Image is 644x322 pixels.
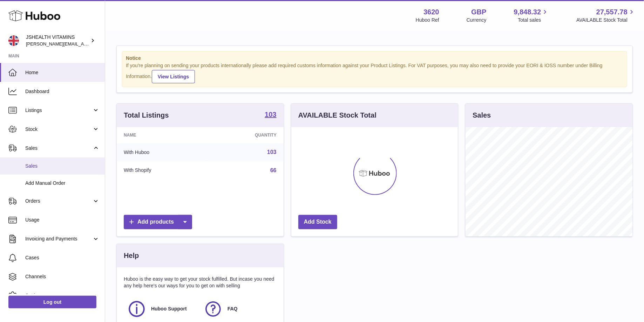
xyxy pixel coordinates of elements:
a: 66 [270,167,277,173]
span: 27,557.78 [596,7,628,17]
span: Settings [25,292,100,299]
span: Home [25,69,100,76]
a: View Listings [152,70,195,83]
a: 27,557.78 AVAILABLE Stock Total [576,7,636,23]
span: 9,848.32 [514,7,541,17]
span: Sales [25,145,92,152]
img: francesca@jshealthvitamins.com [8,35,19,46]
span: [PERSON_NAME][EMAIL_ADDRESS][DOMAIN_NAME] [26,41,141,47]
span: Huboo Support [151,306,187,312]
h3: Help [124,251,139,260]
span: Listings [25,107,92,114]
a: Log out [8,296,96,308]
span: Dashboard [25,88,100,95]
span: Channels [25,273,100,280]
h3: Total Listings [124,111,169,120]
span: Usage [25,217,100,223]
a: FAQ [204,300,273,318]
span: Total sales [518,17,549,23]
h3: Sales [473,111,491,120]
strong: Notice [126,55,623,62]
a: 103 [267,149,277,155]
td: With Shopify [117,161,206,180]
span: Invoicing and Payments [25,236,92,242]
strong: 3620 [423,7,439,17]
span: FAQ [228,306,238,312]
a: Add Stock [298,215,337,229]
span: Cases [25,254,100,261]
div: Currency [467,17,487,23]
strong: GBP [471,7,486,17]
a: Huboo Support [127,300,197,318]
th: Quantity [206,127,283,143]
span: Sales [25,163,100,169]
strong: 103 [265,111,276,118]
div: Huboo Ref [416,17,439,23]
span: AVAILABLE Stock Total [576,17,636,23]
div: JSHEALTH VITAMINS [26,34,89,47]
a: 9,848.32 Total sales [514,7,549,23]
h3: AVAILABLE Stock Total [298,111,377,120]
th: Name [117,127,206,143]
span: Orders [25,198,92,204]
p: Huboo is the easy way to get your stock fulfilled. But incase you need any help here's our ways f... [124,276,277,289]
span: Add Manual Order [25,180,100,187]
td: With Huboo [117,143,206,161]
a: Add products [124,215,192,229]
span: Stock [25,126,92,133]
div: If you're planning on sending your products internationally please add required customs informati... [126,62,623,83]
a: 103 [265,111,276,119]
